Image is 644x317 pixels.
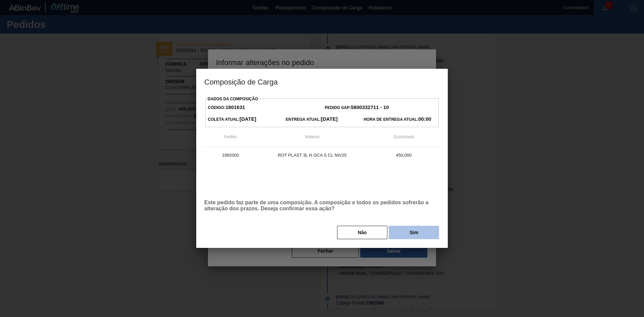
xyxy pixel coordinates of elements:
strong: [DATE] [321,116,338,122]
span: Pedido SAP: [325,105,389,110]
strong: 00:00 [418,116,431,122]
strong: 1801631 [225,104,245,110]
span: Coleta Atual: [208,117,256,122]
span: Quantidade [393,135,414,139]
button: Sim [389,226,439,239]
span: Pedido [224,135,236,139]
strong: 5800332711 - 10 [351,104,389,110]
td: ROT PLAST 3L H GCA S CL NIV25 [257,147,368,164]
td: 1992000 [204,147,257,164]
button: Não [337,226,387,239]
label: Dados da Composição [208,97,258,101]
span: Código: [208,105,245,110]
p: Este pedido faz parte de uma composição. A composição e todos os pedidos sofrerão a alteração dos... [204,200,440,212]
td: 450,000 [368,147,440,164]
span: Hora de Entrega Atual: [364,117,431,122]
span: Entrega Atual: [286,117,338,122]
h3: Composição de Carga [196,69,448,94]
span: Material [305,135,320,139]
strong: [DATE] [239,116,256,122]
